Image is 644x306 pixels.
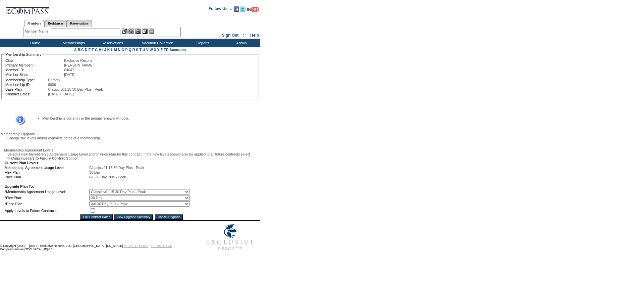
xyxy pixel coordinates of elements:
[5,166,89,170] td: Membership Agreement Usage Level:
[111,48,113,52] a: L
[200,221,260,254] img: Exclusive Resorts
[234,6,239,12] img: Become our fan on Facebook
[12,156,69,160] i: Apply Levels to Future Contracts
[5,58,63,62] td: Club:
[240,6,246,12] img: Follow us on Twitter
[157,48,160,52] a: Y
[155,214,183,220] input: Cancel Upgrade
[5,195,89,201] td: *Flex Plan:
[104,48,106,52] a: J
[131,39,183,47] td: Vacation Collection
[5,83,47,87] td: Membership ID:
[102,48,103,52] a: I
[209,6,232,14] td: Follow Us ::
[5,68,63,72] td: Member ID:
[80,214,113,220] input: Edit Contract Dates
[122,29,127,34] img: b_edit.gif
[77,48,80,52] a: B
[48,78,60,82] span: Primary
[5,73,63,77] td: Member Since:
[128,29,134,34] img: View
[160,48,163,52] a: Z
[164,48,186,52] a: ER Accounts
[151,244,172,248] a: TERMS OF USE
[128,48,131,52] a: Q
[67,20,92,27] a: Reservations
[5,170,89,174] td: Flex Plan
[1,132,259,136] div: Membership Upgrade
[89,166,144,170] span: Classic v01.15 30 Day Plus - Peak
[5,63,63,67] td: Primary Member:
[125,48,128,52] a: P
[25,29,51,34] div: Member Name:
[132,48,135,52] a: R
[107,48,110,52] a: K
[48,92,74,96] span: [DATE] - [DATE]
[64,73,75,77] span: [DATE]
[92,48,94,52] a: F
[4,148,259,152] div: Membership Agreement Levels
[5,78,47,82] td: Membership Type:
[54,39,92,47] td: Memberships
[183,39,221,47] td: Reports
[5,161,190,165] td: Current Plan Levels:
[48,83,56,87] span: 8636
[149,29,154,34] img: b_calculator.gif
[92,39,131,47] td: Reservations
[142,29,148,34] img: Reservations
[247,8,259,12] a: Subscribe to our YouTube Channel
[143,48,145,52] a: U
[88,48,91,52] a: E
[10,114,25,125] img: Information Message
[5,189,89,194] td: *Membership Agreement Usage Level:
[5,207,89,214] td: Apply Levels to Future Contracts:
[42,116,249,120] li: Membership is currently in the annual renewal window.
[6,2,49,15] img: Compass Home
[5,87,47,91] td: Base Plan:
[118,48,121,52] a: N
[139,48,142,52] a: T
[221,39,260,47] td: Admin
[5,52,42,56] legend: Membership Summary
[154,48,156,52] a: X
[85,48,88,52] a: D
[114,214,153,220] input: View Upgrade Summary
[124,244,148,248] a: PRIVACY POLICY
[250,33,259,38] a: Help
[146,48,149,52] a: V
[81,48,84,52] a: C
[99,48,101,52] a: H
[74,48,76,52] a: A
[136,48,138,52] a: S
[222,33,238,38] a: Sign Out
[64,68,74,72] span: 64647
[5,92,47,96] td: Contract Dates:
[95,48,98,52] a: G
[4,136,259,140] div: Change the levels and/or contracts dates of a membership.
[234,8,239,12] a: Become our fan on Facebook
[89,175,126,179] span: 0-0 30 Day Plus - Peak
[89,170,101,174] span: 30 Day
[64,58,93,62] span: Exclusive Resorts
[5,201,89,207] td: *Price Plan:
[135,29,141,34] img: Impersonate
[64,63,94,67] span: [PERSON_NAME]
[44,20,67,27] a: Residences
[15,39,54,47] td: Home
[48,87,103,91] span: Classic v01.15 30 Day Plus - Peak
[240,8,246,12] a: Follow us on Twitter
[150,48,153,52] a: W
[5,175,89,179] td: Price Plan
[5,184,190,188] td: Upgrade Plan To:
[247,7,259,12] img: Subscribe to our YouTube Channel
[121,48,124,52] a: O
[24,20,45,27] a: Members
[4,152,259,160] div: Select a new Membership Agreement Usage Level and/or Price Plan for this contract. If the new lev...
[114,48,117,52] a: M
[243,33,246,38] span: ::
